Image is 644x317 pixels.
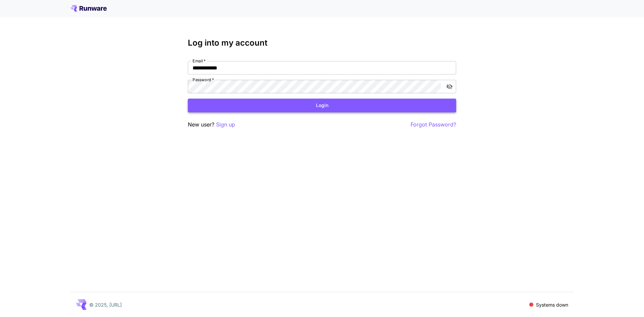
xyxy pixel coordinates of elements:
button: Sign up [216,120,235,129]
label: Password [193,77,214,83]
button: Forgot Password? [411,120,456,129]
p: Systems down [536,301,568,308]
label: Email [193,58,206,64]
p: © 2025, [URL] [89,301,122,308]
h3: Log into my account [188,38,456,48]
p: New user? [188,120,235,129]
button: toggle password visibility [443,81,455,93]
button: Login [188,99,456,112]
